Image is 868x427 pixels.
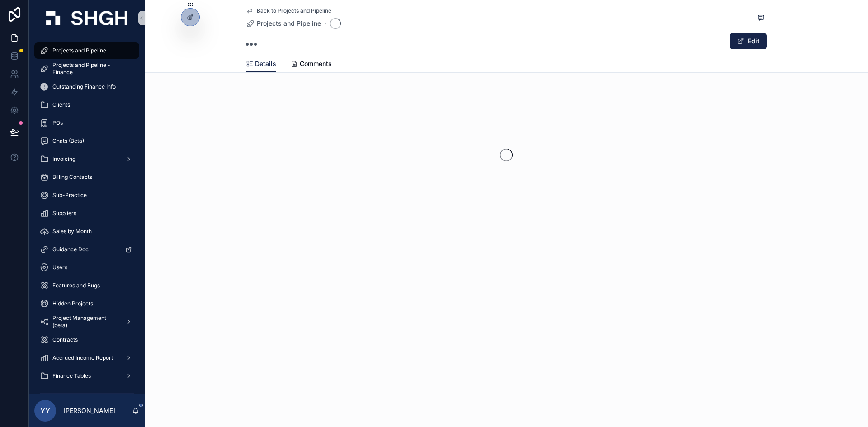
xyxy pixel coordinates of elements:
a: POs [34,115,139,131]
span: Chats (Beta) [52,137,84,145]
a: Contracts [34,332,139,348]
span: Finance Tables [52,372,91,380]
a: Hidden Projects [34,296,139,312]
span: Details [255,59,276,68]
p: [PERSON_NAME] [63,406,115,415]
div: scrollable content [29,36,145,394]
span: Back to Projects and Pipeline [257,7,331,14]
a: Features and Bugs [34,277,139,294]
a: Suppliers [34,205,139,221]
a: Users [34,259,139,276]
a: Sales by Month [34,223,139,239]
span: Accrued Income Report [52,354,113,361]
span: POs [52,119,63,127]
a: Sub-Practice [34,187,139,203]
span: Project Management (beta) [52,314,118,329]
a: Finance Tables [34,368,139,384]
span: Contracts [52,336,78,343]
a: Projects and Pipeline [34,42,139,59]
span: Sales by Month [52,228,92,235]
span: Comments [300,59,332,68]
span: YY [40,405,50,416]
img: App logo [46,11,127,25]
span: Billing Contacts [52,174,92,181]
a: Invoicing [34,151,139,167]
span: Users [52,264,67,271]
span: Hidden Projects [52,300,93,307]
a: Guidance Doc [34,241,139,258]
a: Chats (Beta) [34,133,139,149]
a: Project Management (beta) [34,314,139,330]
a: Outstanding Finance Info [34,79,139,95]
a: Billing Contacts [34,169,139,185]
span: Projects and Pipeline [257,19,321,28]
span: Projects and Pipeline - Finance [52,61,130,76]
span: Sub-Practice [52,192,87,199]
span: Guidance Doc [52,246,89,253]
span: Invoicing [52,155,75,163]
span: Clients [52,101,70,108]
a: Details [246,56,276,73]
span: Suppliers [52,210,76,217]
span: Projects and Pipeline [52,47,106,54]
a: Comments [291,56,332,74]
a: Projects and Pipeline - Finance [34,61,139,77]
button: Edit [730,33,767,49]
span: Outstanding Finance Info [52,83,116,90]
a: Projects and Pipeline [246,19,321,28]
span: Features and Bugs [52,282,100,289]
a: Clients [34,97,139,113]
a: Accrued Income Report [34,350,139,366]
a: Back to Projects and Pipeline [246,7,331,14]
